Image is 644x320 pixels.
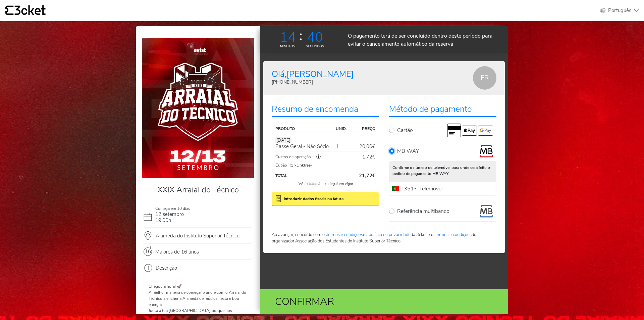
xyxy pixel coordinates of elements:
div: MINUTOS [274,44,301,49]
p: Custos de operação [275,154,311,160]
div: ⓘ [311,154,326,161]
p: Método de pagamento [389,103,496,117]
img: e49d6b16d0b2489fbe161f82f243c176.webp [142,38,254,178]
p: Olá, [272,70,354,79]
button: Confirmar [260,289,508,314]
span: Descrição [156,265,177,271]
img: apple-pay.0415eff4.svg [462,126,477,136]
h4: XXIX Arraial do Técnico [145,185,251,195]
p: Ao avançar, concordo com os e a da 3cket e os do organizador Associação dos Estudantes do Institu... [272,232,496,245]
span: Maiores de 16 anos [155,249,199,255]
p: Passe Geral - Não Sócio [275,144,332,149]
a: política de privacidade [369,232,411,238]
p: Confirme o número de telemóvel para onde será feito o pedido de pagamento MB WAY [389,161,496,182]
span: Alameda do Instituto Superior Técnico [156,232,239,239]
p: O pagamento terá de ser concluído dentro deste período para evitar o cancelamento automático da r... [348,32,503,48]
div: 40 [301,27,328,41]
g: {' '} [5,6,13,15]
p: 1 [334,144,351,149]
p: FR [476,69,494,87]
i: Linktree [297,163,311,168]
p: IVA incluído à taxa legal em vigor [279,181,372,187]
button: ⓘ [311,152,326,162]
button: Introduzir dados fiscais na fatura [272,192,379,205]
span: + [149,246,152,250]
p: unid. [336,126,350,132]
span: 1,72 [362,153,372,160]
small: (1 × ) [289,162,312,168]
span: [DATE] [275,137,291,143]
span: 21,72 [359,172,372,179]
b: Introduzir dados fiscais na fatura [284,196,343,202]
p: A melhor maneira de começar o ano é com o Arraial do Técnico a encher a Alameda de música, festa ... [149,289,247,308]
img: cc.91aeaccb.svg [447,124,461,137]
span: Começa em 10 dias [155,206,190,211]
p: Total [275,173,350,179]
span: [PERSON_NAME] [286,68,354,80]
img: multibanco.bbb34faf.png [480,204,493,218]
p: Cartão [397,126,413,134]
span: 16 [145,248,153,256]
p: Produto [275,126,332,132]
img: google-pay.9d0a6f4d.svg [478,126,493,136]
p: Preço [353,126,375,132]
p: Resumo de encomenda [272,103,379,117]
span: Chegou a hora! 🚀 [149,284,182,289]
p: MB WAY [397,147,419,155]
label: Telemóvel [418,187,444,191]
img: mbway.1e3ecf15.png [480,144,493,158]
div: Portugal: +351 [389,182,418,195]
div: 14 [274,27,301,41]
a: termos e condições [327,232,363,238]
span: [PHONE_NUMBER] [272,79,313,85]
div: +351 [392,182,418,195]
p: Referência multibanco [397,207,449,215]
p: 20,00€ [351,144,375,149]
span: 12 setembro 19:00h [155,211,184,224]
l: termos e condições [435,232,472,238]
div: Confirmar [270,294,422,309]
div: SEGUNDOS [301,44,328,49]
p: € [353,172,375,180]
p: Cupão [275,162,289,168]
p: € [351,153,375,161]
